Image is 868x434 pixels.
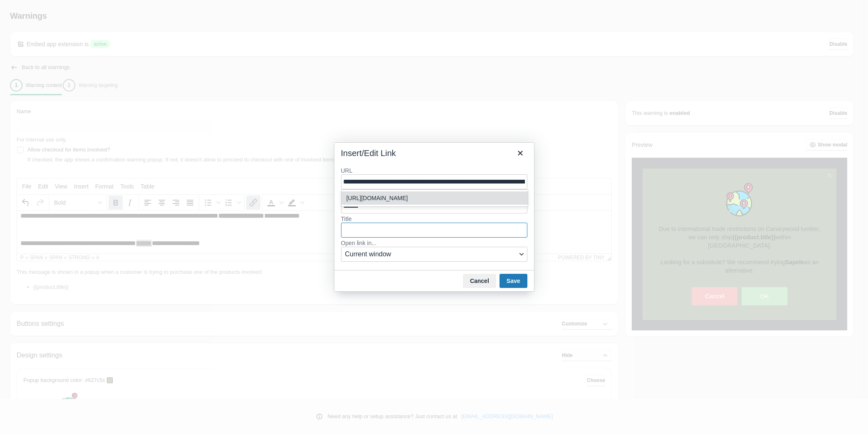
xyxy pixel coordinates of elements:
button: Cancel [463,274,496,288]
label: Title [341,215,527,223]
div: https://kjpselecthardwoods.com/collections/4-4-rough-cut-lumber/products/4-4-rough-cut-osage-oran... [341,191,528,205]
button: Close [513,146,527,160]
div: [URL][DOMAIN_NAME] [346,193,524,203]
label: Open link in... [341,239,527,247]
body: Rich Text Area. Press ALT-0 for help. [3,1,591,36]
span: Current window [345,249,517,259]
label: URL [341,167,527,174]
div: Insert/Edit Link [341,148,396,159]
button: Save [500,274,527,288]
button: Open link in... [341,247,527,262]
